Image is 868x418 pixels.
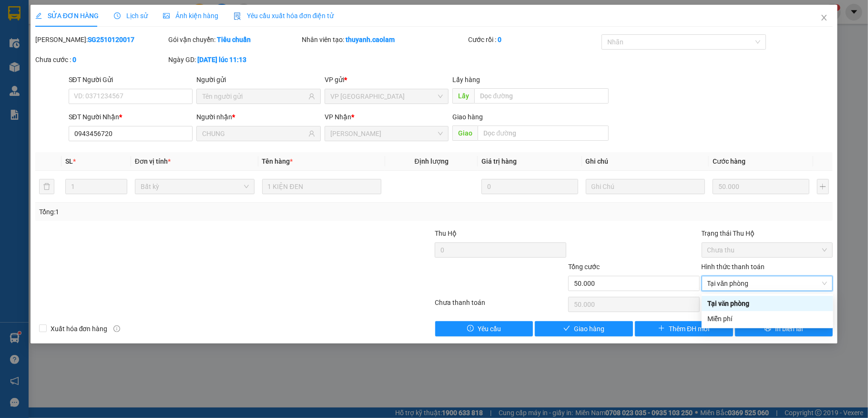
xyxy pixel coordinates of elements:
[103,12,126,35] img: logo.jpg
[474,88,609,104] input: Dọc đường
[325,113,351,121] span: VP Nhận
[197,56,246,63] b: [DATE] lúc 11:13
[707,276,827,291] span: Tại văn phòng
[415,157,449,165] span: Định lượng
[308,93,315,100] span: user
[217,36,251,43] b: Tiêu chuẩn
[39,207,336,217] div: Tổng: 1
[346,36,395,43] b: thuyanh.caolam
[80,36,131,44] b: [DOMAIN_NAME]
[713,179,809,194] input: 0
[435,230,457,237] span: Thu Hộ
[586,179,705,194] input: Ghi Chú
[168,54,300,65] div: Ngày GD:
[202,128,306,139] input: Tên người nhận
[702,228,833,239] div: Trạng thái Thu Hộ
[168,34,300,45] div: Gói vận chuyển:
[308,130,315,137] span: user
[72,56,76,63] b: 0
[702,263,765,271] label: Hình thức thanh toán
[69,74,193,85] div: SĐT Người Gửi
[582,152,709,171] th: Ghi chú
[330,89,443,104] span: VP Sài Gòn
[435,321,533,336] button: exclamation-circleYêu cầu
[47,324,112,334] span: Xuất hóa đơn hàng
[467,325,474,333] span: exclamation-circle
[669,324,709,334] span: Thêm ĐH mới
[196,74,321,85] div: Người gửi
[568,263,600,271] span: Tổng cước
[262,179,382,194] input: VD: Bàn, Ghế
[574,324,604,334] span: Giao hàng
[35,12,99,20] span: SỬA ĐƠN HÀNG
[765,325,771,333] span: printer
[302,34,466,45] div: Nhân viên tạo:
[434,297,567,314] div: Chưa thanh toán
[114,12,121,19] span: clock-circle
[325,74,449,85] div: VP gửi
[498,36,501,43] b: 0
[202,91,306,102] input: Tên người gửi
[35,34,167,45] div: [PERSON_NAME]:
[141,179,249,194] span: Bất kỳ
[707,243,827,257] span: Chưa thu
[35,12,42,19] span: edit
[196,112,321,122] div: Người nhận
[80,45,131,57] li: (c) 2017
[12,62,54,106] b: [PERSON_NAME]
[478,324,501,334] span: Yêu cầu
[468,34,600,45] div: Cước rồi :
[811,5,837,31] button: Close
[481,179,578,194] input: 0
[65,157,73,165] span: SL
[262,157,293,165] span: Tên hàng
[330,126,443,141] span: VP Phan Thiết
[452,125,478,141] span: Giao
[163,12,170,19] span: picture
[635,321,733,336] button: plusThêm ĐH mới
[535,321,633,336] button: checkGiao hàng
[234,12,334,20] span: Yêu cầu xuất hóa đơn điện tử
[114,12,148,20] span: Lịch sử
[113,325,120,332] span: info-circle
[88,36,134,43] b: SG2510120017
[817,179,829,194] button: plus
[775,324,803,334] span: In biên lai
[234,12,241,20] img: icon
[735,321,833,336] button: printerIn biên lai
[478,125,609,141] input: Dọc đường
[820,14,828,21] span: close
[61,14,92,92] b: BIÊN NHẬN GỬI HÀNG HÓA
[163,12,218,20] span: Ảnh kiện hàng
[35,54,167,65] div: Chưa cước :
[481,157,517,165] span: Giá trị hàng
[452,88,474,104] span: Lấy
[69,112,193,122] div: SĐT Người Nhận
[713,157,745,165] span: Cước hàng
[658,325,665,333] span: plus
[563,325,570,333] span: check
[452,76,480,84] span: Lấy hàng
[135,157,171,165] span: Đơn vị tính
[39,179,54,194] button: delete
[452,113,483,121] span: Giao hàng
